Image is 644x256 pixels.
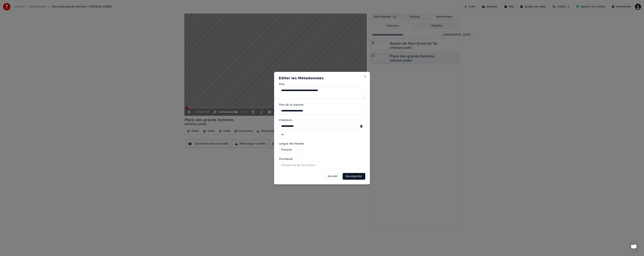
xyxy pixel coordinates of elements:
[343,173,365,180] button: Sauvegarder
[279,158,293,160] span: Thumbnail
[279,83,365,85] label: Titre
[279,76,365,80] h2: Éditer les Métadonnées
[279,142,304,145] span: Langue des Paroles
[279,103,365,106] label: Titre de la chanson
[324,173,341,180] button: Annuler
[279,119,365,121] label: Chanteurs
